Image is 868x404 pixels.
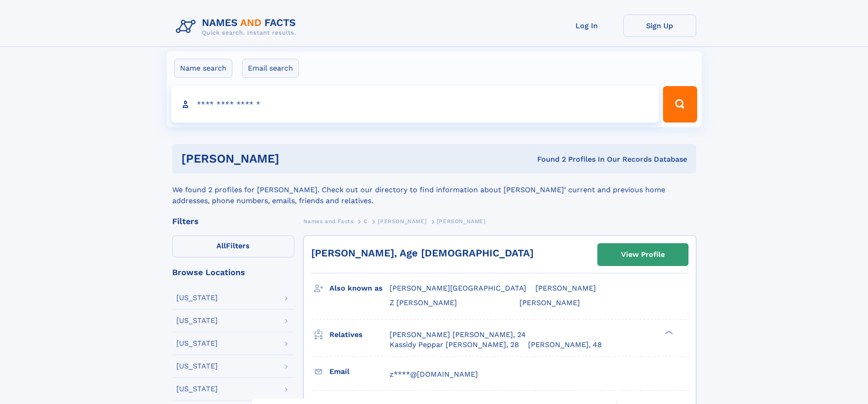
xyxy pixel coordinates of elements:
[303,215,354,227] a: Names and Facts
[311,247,534,259] a: [PERSON_NAME], Age [DEMOGRAPHIC_DATA]
[535,284,596,292] span: [PERSON_NAME]
[172,217,294,225] div: Filters
[176,317,218,324] div: [US_STATE]
[172,235,294,257] label: Filters
[663,86,697,123] button: Search Button
[663,329,673,335] div: ❯
[390,298,457,307] span: Z [PERSON_NAME]
[408,154,687,164] div: Found 2 Profiles In Our Records Database
[378,215,426,227] a: [PERSON_NAME]
[171,86,659,123] input: search input
[598,244,688,266] a: View Profile
[242,59,299,78] label: Email search
[176,340,218,347] div: [US_STATE]
[528,340,602,350] a: [PERSON_NAME], 48
[550,15,623,37] a: Log In
[329,327,390,343] h3: Relatives
[329,281,390,296] h3: Also known as
[216,241,226,250] span: All
[390,284,526,292] span: [PERSON_NAME][GEOGRAPHIC_DATA]
[176,363,218,370] div: [US_STATE]
[172,268,294,276] div: Browse Locations
[329,364,390,379] h3: Email
[364,218,368,225] span: C
[390,330,526,340] a: [PERSON_NAME] [PERSON_NAME], 24
[172,15,303,39] img: Logo Names and Facts
[623,15,696,37] a: Sign Up
[519,298,580,307] span: [PERSON_NAME]
[378,218,426,225] span: [PERSON_NAME]
[176,385,218,393] div: [US_STATE]
[172,174,696,206] div: We found 2 profiles for [PERSON_NAME]. Check out our directory to find information about [PERSON_...
[174,59,232,78] label: Name search
[621,244,665,265] div: View Profile
[176,294,218,302] div: [US_STATE]
[437,218,486,225] span: [PERSON_NAME]
[390,340,519,350] a: Kassidy Peppar [PERSON_NAME], 28
[181,153,408,164] h1: [PERSON_NAME]
[364,215,368,227] a: C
